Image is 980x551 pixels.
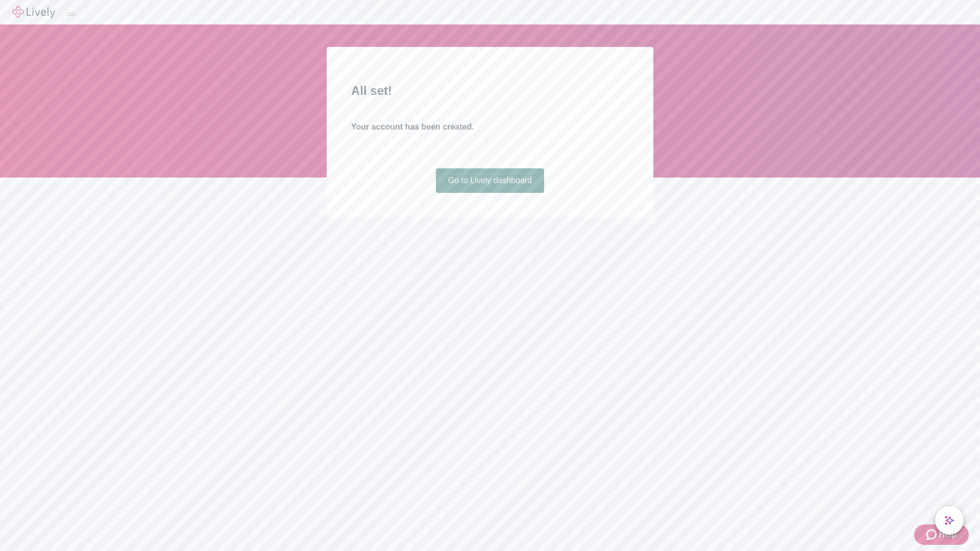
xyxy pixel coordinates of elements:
[351,121,629,133] h4: Your account has been created.
[914,524,969,545] button: Zendesk support iconHelp
[935,506,964,535] button: chat
[436,168,545,193] a: Go to Lively dashboard
[12,6,55,18] img: Lively
[67,13,76,16] button: Log out
[351,82,629,100] h2: All set!
[944,515,954,525] svg: Lively AI Assistant
[926,529,939,541] svg: Zendesk support icon
[939,529,957,541] span: Help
